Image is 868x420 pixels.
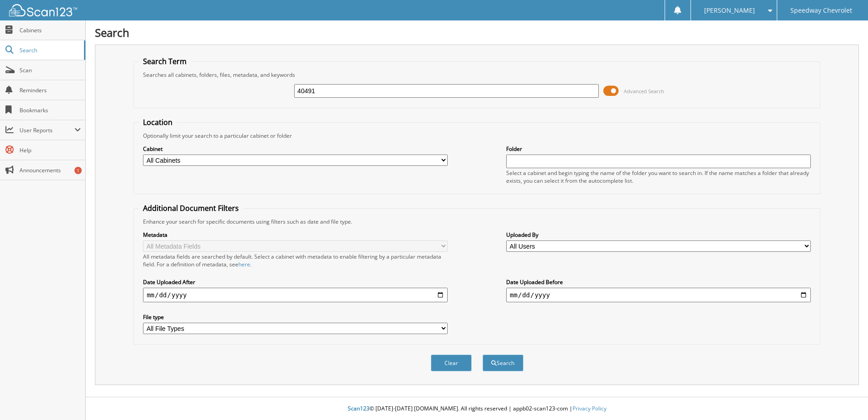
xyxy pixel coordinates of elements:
[431,355,472,371] button: Clear
[74,167,82,174] div: 1
[506,169,811,185] div: Select a cabinet and begin typing the name of the folder you want to search in. If the name match...
[138,71,815,79] div: Searches all cabinets, folders, files, metadata, and keywords
[572,405,607,412] a: Privacy Policy
[790,8,852,13] span: Speedway Chevrolet
[20,106,81,114] span: Bookmarks
[143,278,448,286] label: Date Uploaded After
[238,260,250,268] a: here
[483,355,523,371] button: Search
[20,126,74,134] span: User Reports
[143,313,448,321] label: File type
[20,86,81,94] span: Reminders
[95,25,859,40] h1: Search
[20,26,81,34] span: Cabinets
[138,56,191,66] legend: Search Term
[138,203,243,213] legend: Additional Document Filters
[138,132,815,140] div: Optionally limit your search to a particular cabinet or folder
[143,288,448,302] input: start
[20,146,81,154] span: Help
[20,46,79,54] span: Search
[143,231,448,239] label: Metadata
[506,288,811,302] input: end
[9,4,77,16] img: scan123-logo-white.svg
[143,253,448,268] div: All metadata fields are searched by default. Select a cabinet with metadata to enable filtering b...
[86,398,868,420] div: © [DATE]-[DATE] [DOMAIN_NAME]. All rights reserved | appb02-scan123-com |
[138,218,815,225] div: Enhance your search for specific documents using filters such as date and file type.
[506,278,811,286] label: Date Uploaded Before
[704,8,755,13] span: [PERSON_NAME]
[138,117,177,127] legend: Location
[348,405,370,412] span: Scan123
[624,88,664,95] span: Advanced Search
[20,66,81,74] span: Scan
[20,166,81,174] span: Announcements
[143,145,448,153] label: Cabinet
[506,145,811,153] label: Folder
[506,231,811,239] label: Uploaded By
